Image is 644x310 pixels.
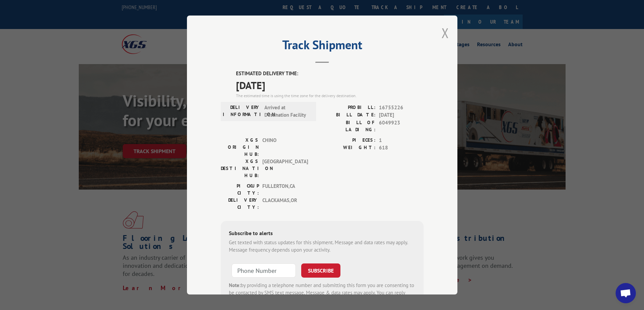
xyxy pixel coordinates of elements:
div: Subscribe to alerts [229,229,415,239]
strong: Note: [229,282,241,288]
label: XGS DESTINATION HUB: [221,158,259,179]
label: PICKUP CITY: [221,182,259,197]
label: BILL DATE: [322,111,376,119]
span: 618 [379,144,424,152]
label: ESTIMATED DELIVERY TIME: [236,70,424,78]
span: Arrived at Destination Facility [264,104,310,119]
span: CHINO [262,137,308,158]
label: DELIVERY INFORMATION: [223,104,261,119]
label: WEIGHT: [322,144,376,152]
span: [DATE] [379,111,424,119]
span: FULLERTON , CA [262,182,308,197]
span: 1 [379,137,424,144]
span: [DATE] [236,78,424,93]
label: PIECES: [322,137,376,144]
div: by providing a telephone number and submitting this form you are consenting to be contacted by SM... [229,282,415,305]
div: Get texted with status updates for this shipment. Message and data rates may apply. Message frequ... [229,239,415,254]
label: BILL OF LADING: [322,119,376,133]
div: Open chat [616,283,636,303]
label: PROBILL: [322,104,376,112]
h2: Track Shipment [221,40,424,53]
span: [GEOGRAPHIC_DATA] [262,158,308,179]
label: DELIVERY CITY: [221,197,259,211]
div: The estimated time is using the time zone for the delivery destination. [236,93,424,99]
span: 6049923 [379,119,424,133]
label: XGS ORIGIN HUB: [221,137,259,158]
span: 16755226 [379,104,424,112]
span: CLACKAMAS , OR [262,197,308,211]
button: SUBSCRIBE [301,263,340,278]
button: Close modal [442,24,449,42]
input: Phone Number [232,263,296,278]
